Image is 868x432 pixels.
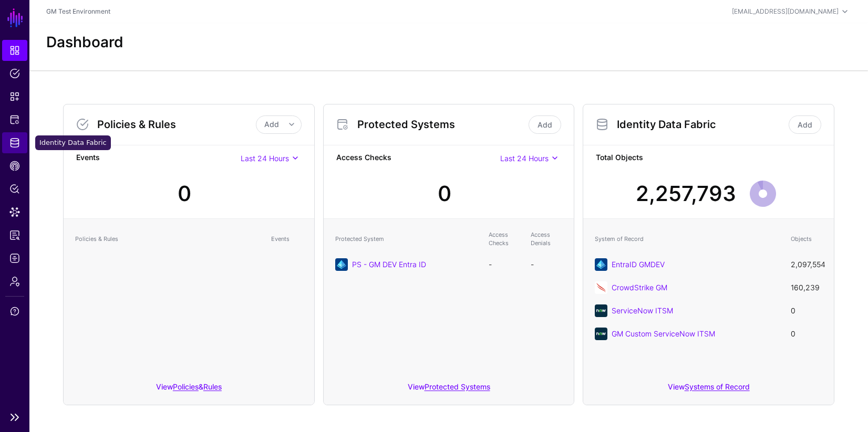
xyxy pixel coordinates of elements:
[612,260,665,269] a: EntraID GMDEV
[357,118,527,131] h3: Protected Systems
[2,178,27,199] a: Policy Lens
[595,258,607,271] img: svg+xml;base64,PHN2ZyB3aWR0aD0iNjQiIGhlaWdodD0iNjQiIHZpZXdCb3g9IjAgMCA2NCA2NCIgZmlsbD0ibm9uZSIgeG...
[9,230,20,240] span: Access Reporting
[9,276,20,287] span: Admin
[786,299,828,322] td: 0
[9,306,20,317] span: Support
[173,382,199,391] a: Policies
[324,375,574,405] div: View
[266,225,308,253] th: Events
[2,40,27,61] a: Dashboard
[617,118,787,131] h3: Identity Data Fabric
[9,161,20,171] span: CAEP Hub
[483,253,525,276] td: -
[70,225,266,253] th: Policies & Rules
[2,202,27,223] a: Data Lens
[2,155,27,176] a: CAEP Hub
[786,322,828,345] td: 0
[64,375,314,405] div: View &
[9,184,20,194] span: Policy Lens
[9,253,20,264] span: Logs
[6,6,24,29] a: SGNL
[9,114,20,125] span: Protected Systems
[612,329,715,338] a: GM Custom ServiceNow ITSM
[9,207,20,217] span: Data Lens
[264,120,279,129] span: Add
[483,225,525,253] th: Access Checks
[595,328,607,340] img: svg+xml;base64,PHN2ZyB3aWR0aD0iNjQiIGhlaWdodD0iNjQiIHZpZXdCb3g9IjAgMCA2NCA2NCIgZmlsbD0ibm9uZSIgeG...
[612,306,673,315] a: ServiceNow ITSM
[203,382,222,391] a: Rules
[2,248,27,269] a: Logs
[732,7,839,16] div: [EMAIL_ADDRESS][DOMAIN_NAME]
[46,34,123,51] h2: Dashboard
[612,283,667,292] a: CrowdStrike GM
[789,115,821,134] a: Add
[425,382,490,391] a: Protected Systems
[9,68,20,79] span: Policies
[786,225,828,253] th: Objects
[46,7,110,15] a: GM Test Environment
[2,225,27,246] a: Access Reporting
[786,253,828,276] td: 2,097,554
[336,152,501,165] strong: Access Checks
[2,63,27,84] a: Policies
[590,225,786,253] th: System of Record
[330,225,484,253] th: Protected System
[685,382,750,391] a: Systems of Record
[500,154,549,163] span: Last 24 Hours
[35,135,111,150] div: Identity Data Fabric
[525,225,567,253] th: Access Denials
[9,138,20,148] span: Identity Data Fabric
[529,115,561,134] a: Add
[636,178,736,209] div: 2,257,793
[2,109,27,130] a: Protected Systems
[438,178,451,209] div: 0
[352,260,426,269] a: PS - GM DEV Entra ID
[178,178,191,209] div: 0
[595,304,607,317] img: svg+xml;base64,PHN2ZyB3aWR0aD0iNjQiIGhlaWdodD0iNjQiIHZpZXdCb3g9IjAgMCA2NCA2NCIgZmlsbD0ibm9uZSIgeG...
[2,86,27,107] a: Snippets
[76,152,241,165] strong: Events
[595,281,607,294] img: svg+xml;base64,PHN2ZyB3aWR0aD0iNjQiIGhlaWdodD0iNjQiIHZpZXdCb3g9IjAgMCA2NCA2NCIgZmlsbD0ibm9uZSIgeG...
[9,91,20,102] span: Snippets
[2,132,27,153] a: Identity Data Fabric
[97,118,256,131] h3: Policies & Rules
[596,152,821,165] strong: Total Objects
[9,45,20,56] span: Dashboard
[583,375,834,405] div: View
[2,271,27,292] a: Admin
[786,276,828,299] td: 160,239
[525,253,567,276] td: -
[335,258,348,271] img: svg+xml;base64,PHN2ZyB3aWR0aD0iNjQiIGhlaWdodD0iNjQiIHZpZXdCb3g9IjAgMCA2NCA2NCIgZmlsbD0ibm9uZSIgeG...
[241,154,289,163] span: Last 24 Hours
